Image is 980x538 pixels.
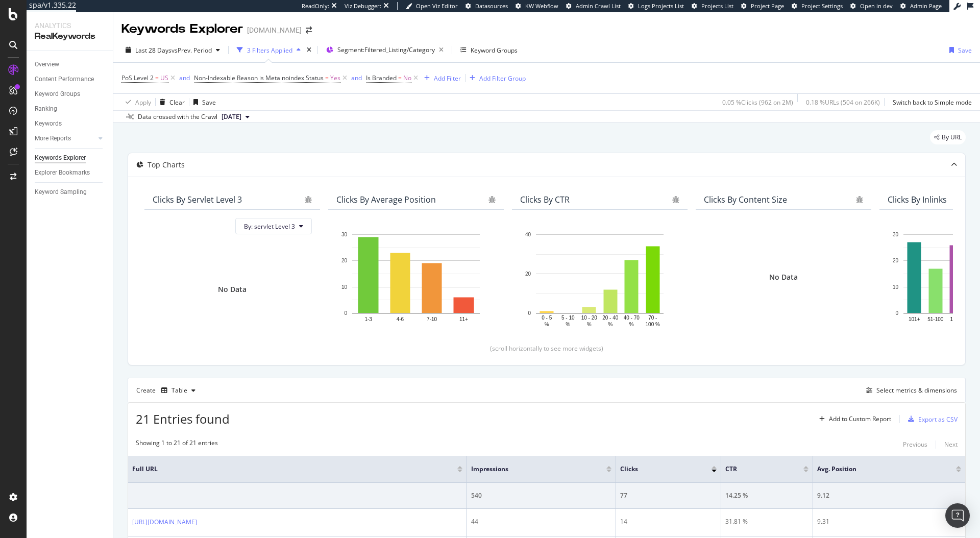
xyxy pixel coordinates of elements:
div: Open Intercom Messenger [945,503,970,528]
span: Non-Indexable Reason is Meta noindex Status [194,74,324,82]
button: By: servlet Level 3 [235,218,312,234]
span: = [325,74,329,82]
div: ReadOnly: [302,2,329,10]
a: Open Viz Editor [406,2,458,10]
div: 14.25 % [725,491,808,500]
text: 0 [344,310,347,316]
div: Clicks By Content Size [704,194,787,205]
span: = [398,74,402,82]
a: Keyword Groups [35,89,106,100]
div: bug [672,196,679,203]
div: Add Filter [434,74,461,83]
div: No Data [218,284,247,295]
span: By URL [942,134,962,140]
div: bug [856,196,863,203]
text: 30 [341,232,348,237]
text: 40 - 70 [624,315,640,321]
span: No [403,71,411,85]
span: = [155,74,159,82]
div: 14 [620,517,717,526]
a: Keywords Explorer [35,153,106,163]
div: Content Performance [35,74,94,85]
a: Keywords [35,118,106,129]
button: Export as CSV [904,411,958,427]
div: Clicks By Inlinks [888,194,947,205]
text: 40 [525,232,531,237]
div: A chart. [336,229,496,328]
text: % [545,322,549,327]
div: and [179,74,190,82]
button: Save [189,94,216,110]
span: CTR [725,464,788,474]
span: Last 28 Days [135,46,171,55]
button: Save [945,42,972,58]
a: Content Performance [35,74,106,85]
div: 540 [471,491,611,500]
div: 0.05 % Clicks ( 962 on 2M ) [722,98,793,107]
text: % [608,322,612,327]
div: Switch back to Simple mode [893,98,972,107]
div: times [305,45,313,55]
div: Keywords Explorer [35,153,86,163]
a: Datasources [465,2,508,10]
span: Segment: Filtered_Listing/Category [337,45,435,54]
button: Add Filter [420,72,461,84]
span: Datasources [475,2,508,10]
button: Add to Custom Report [815,411,891,427]
span: Admin Crawl List [576,2,621,10]
span: PoS Level 2 [121,74,154,82]
div: (scroll horizontally to see more widgets) [140,344,953,353]
button: Last 28 DaysvsPrev. Period [121,42,224,58]
text: 101+ [909,316,920,322]
text: 1-3 [364,316,372,322]
div: 0.18 % URLs ( 504 on 266K ) [806,98,880,107]
button: Keyword Groups [456,42,522,58]
a: Open in dev [850,2,893,10]
button: and [179,73,190,83]
span: Logs Projects List [638,2,684,10]
a: [URL][DOMAIN_NAME] [132,517,197,527]
button: Select metrics & dimensions [862,384,957,397]
div: bug [305,196,312,203]
text: 16-50 [950,316,963,322]
button: [DATE] [217,111,254,123]
text: 11+ [459,316,468,322]
div: bug [488,196,496,203]
span: Project Page [751,2,784,10]
span: Is Branded [366,74,397,82]
text: 10 - 20 [581,315,598,321]
div: Keyword Groups [35,89,80,100]
div: Overview [35,59,59,70]
a: Overview [35,59,106,70]
text: 0 - 5 [542,315,552,321]
button: Next [944,438,958,451]
div: legacy label [930,130,966,144]
text: % [587,322,592,327]
div: [DOMAIN_NAME] [247,25,302,35]
span: 2025 Aug. 1st [222,112,241,121]
text: 20 [341,258,348,264]
div: Save [202,98,216,107]
div: Viz Debugger: [345,2,381,10]
span: KW Webflow [525,2,558,10]
text: 51-100 [927,316,944,322]
button: Switch back to Simple mode [889,94,972,110]
div: Add to Custom Report [829,416,891,422]
a: Project Page [741,2,784,10]
a: KW Webflow [516,2,558,10]
a: Projects List [692,2,733,10]
span: Yes [330,71,340,85]
div: 31.81 % [725,517,808,526]
text: 0 [528,310,531,316]
div: Data crossed with the Crawl [138,112,217,121]
div: 77 [620,491,717,500]
text: 10 [341,284,348,290]
a: More Reports [35,133,95,144]
button: Apply [121,94,151,110]
text: 20 - 40 [602,315,619,321]
text: % [629,322,634,327]
div: Keywords Explorer [121,20,243,38]
span: Open Viz Editor [416,2,458,10]
button: Add Filter Group [465,72,526,84]
text: 70 - [648,315,657,321]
